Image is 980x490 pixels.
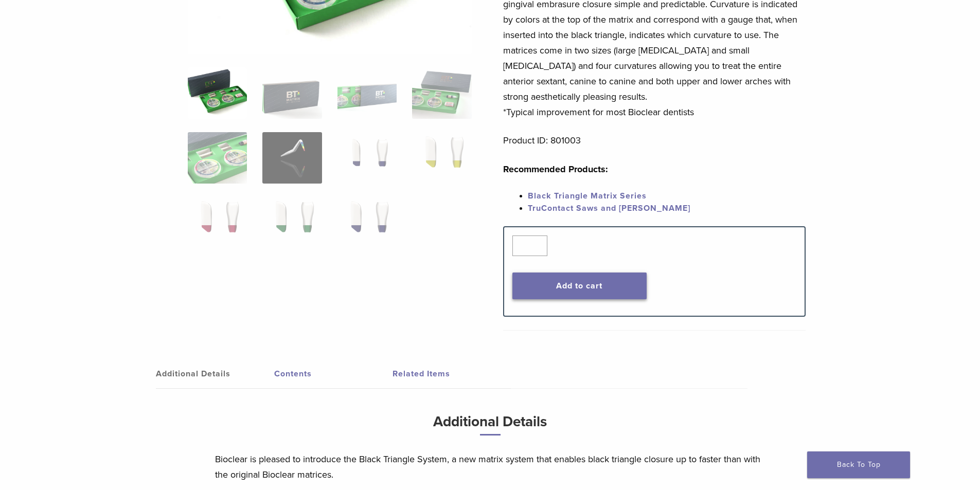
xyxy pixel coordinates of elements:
[412,132,471,184] img: Black Triangle (BT) Kit - Image 8
[262,197,322,248] img: Black Triangle (BT) Kit - Image 10
[528,203,690,213] a: TruContact Saws and [PERSON_NAME]
[503,164,608,175] strong: Recommended Products:
[412,67,471,119] img: Black Triangle (BT) Kit - Image 4
[337,132,397,184] img: Black Triangle (BT) Kit - Image 7
[807,451,910,478] a: Back To Top
[188,132,247,184] img: Black Triangle (BT) Kit - Image 5
[337,67,397,119] img: Black Triangle (BT) Kit - Image 3
[156,359,274,388] a: Additional Details
[215,409,765,444] h3: Additional Details
[337,197,397,248] img: Black Triangle (BT) Kit - Image 11
[528,191,647,201] a: Black Triangle Matrix Series
[274,359,393,388] a: Contents
[188,197,247,248] img: Black Triangle (BT) Kit - Image 9
[188,67,247,119] img: Intro-Black-Triangle-Kit-6-Copy-e1548792917662-324x324.jpg
[503,133,806,148] p: Product ID: 801003
[262,67,322,119] img: Black Triangle (BT) Kit - Image 2
[393,359,511,388] a: Related Items
[215,451,765,482] p: Bioclear is pleased to introduce the Black Triangle System, a new matrix system that enables blac...
[512,273,647,299] button: Add to cart
[262,132,322,184] img: Black Triangle (BT) Kit - Image 6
